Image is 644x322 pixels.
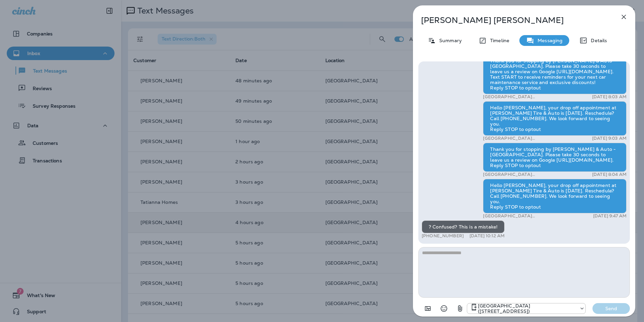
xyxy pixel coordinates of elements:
p: Details [587,38,607,43]
p: [DATE] 8:03 AM [592,94,626,100]
p: [GEOGRAPHIC_DATA] ([STREET_ADDRESS]) [478,303,576,314]
p: Timeline [487,38,509,43]
p: [PHONE_NUMBER] [422,233,464,239]
p: [GEOGRAPHIC_DATA] ([STREET_ADDRESS]) [483,172,569,177]
button: Select an emoji [437,302,451,315]
div: +1 (402) 333-6855 [467,303,585,314]
p: Summary [436,38,462,43]
div: Thank you for stopping by [PERSON_NAME] & Auto - [GEOGRAPHIC_DATA]. Please take 30 seconds to lea... [483,54,626,94]
p: [GEOGRAPHIC_DATA] ([STREET_ADDRESS]) [483,136,569,141]
p: [DATE] 10:12 AM [470,233,505,239]
p: [DATE] 9:03 AM [592,136,626,141]
button: Add in a premade template [421,302,434,315]
p: [DATE] 8:04 AM [592,172,626,177]
div: Thank you for stopping by [PERSON_NAME] & Auto - [GEOGRAPHIC_DATA]. Please take 30 seconds to lea... [483,143,626,172]
p: [DATE] 9:47 AM [593,213,626,219]
div: ? Confused? This is a mistake! [422,220,505,233]
p: Messaging [534,38,562,43]
p: [GEOGRAPHIC_DATA] ([STREET_ADDRESS]) [483,94,569,100]
div: Hello [PERSON_NAME], your drop off appointment at [PERSON_NAME] Tire & Auto is [DATE]. Reschedule... [483,179,626,213]
p: [GEOGRAPHIC_DATA] ([STREET_ADDRESS]) [483,213,569,219]
p: [PERSON_NAME] [PERSON_NAME] [421,16,605,25]
div: Hello [PERSON_NAME], your drop off appointment at [PERSON_NAME] Tire & Auto is [DATE]. Reschedule... [483,101,626,136]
